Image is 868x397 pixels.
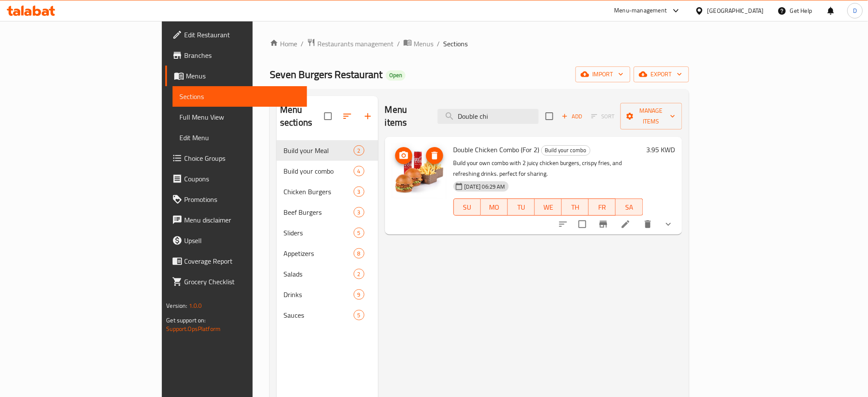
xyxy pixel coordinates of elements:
a: Promotions [165,189,307,210]
div: Build your combo [541,145,591,156]
span: Seven Burgers Restaurant [270,65,382,84]
span: Appetizers [283,248,353,259]
svg: Show Choices [663,219,674,229]
span: 5 [354,229,364,237]
a: Branches [165,45,307,66]
div: Drinks9 [277,284,378,305]
div: Build your combo4 [277,161,378,181]
div: Appetizers8 [277,243,378,264]
div: [GEOGRAPHIC_DATA] [707,6,764,15]
span: Choice Groups [184,153,300,163]
span: Edit Menu [179,132,300,143]
a: Restaurants management [307,38,394,49]
span: Menus [186,71,300,81]
span: Sliders [283,228,353,238]
span: Drinks [283,289,353,300]
a: Menus [403,38,433,49]
p: Build your own combo with 2 juicy chicken burgers, crispy fries, and refreshing drinks. perfect f... [453,158,643,179]
a: Support.OpsPlatform [166,323,221,334]
button: TH [562,198,589,216]
a: Sections [173,86,307,107]
span: Add item [558,110,586,123]
div: Open [386,70,406,81]
div: Salads2 [277,264,378,284]
span: Sections [443,39,468,49]
span: Build your combo [283,166,353,176]
span: Menu disclaimer [184,215,300,225]
span: Menus [414,39,433,49]
span: Build your Meal [283,145,353,156]
div: items [354,269,364,279]
span: Branches [184,50,300,60]
button: show more [658,214,679,235]
a: Menu disclaimer [165,210,307,230]
div: items [354,289,364,300]
a: Edit Restaurant [165,24,307,45]
div: items [354,310,364,320]
span: 9 [354,291,364,299]
span: Beef Burgers [283,207,353,217]
h2: Menu items [385,103,427,129]
button: sort-choices [553,214,573,235]
span: 4 [354,167,364,175]
span: Select to update [573,215,591,233]
button: upload picture [395,147,412,164]
span: Edit Restaurant [184,30,300,40]
button: TU [508,198,535,216]
div: Chicken Burgers [283,186,353,197]
img: Double Chicken Combo (For 2) [392,144,447,198]
span: Grocery Checklist [184,277,300,287]
div: items [354,145,364,156]
h6: 3.95 KWD [647,144,675,156]
span: Get support on: [166,315,206,326]
span: Select section [540,107,558,125]
button: import [576,66,630,82]
button: SA [616,198,643,216]
div: Sauces5 [277,305,378,325]
a: Menus [165,66,307,86]
a: Coverage Report [165,251,307,271]
span: Double Chicken Combo (For 2) [453,143,540,156]
span: 3 [354,208,364,217]
span: SU [457,201,477,214]
button: Manage items [620,103,682,129]
div: items [354,166,364,176]
span: Upsell [184,235,300,246]
span: Manage items [627,105,675,127]
span: Select section first [586,110,620,123]
span: Select all sections [319,107,337,125]
span: 3 [354,188,364,196]
div: Build your Meal2 [277,140,378,161]
span: 1.0.0 [189,300,202,311]
span: D [853,6,857,15]
a: Choice Groups [165,148,307,168]
a: Upsell [165,230,307,251]
div: items [354,207,364,217]
div: Sauces [283,310,353,320]
span: Version: [166,300,187,311]
span: SA [619,201,639,214]
button: Branch-specific-item [593,214,614,235]
span: TH [565,201,585,214]
span: Build your combo [542,145,590,155]
span: export [641,69,682,80]
nav: breadcrumb [270,38,689,49]
a: Edit menu item [620,219,631,229]
button: Add section [358,106,378,126]
span: FR [592,201,612,214]
button: MO [481,198,508,216]
button: delete image [426,147,443,164]
div: Salads [283,269,353,279]
div: Chicken Burgers3 [277,181,378,202]
button: delete [638,214,658,235]
a: Edit Menu [173,127,307,148]
span: WE [538,201,558,214]
button: export [634,66,689,82]
span: 5 [354,311,364,319]
button: SU [453,198,481,216]
li: / [397,39,400,49]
